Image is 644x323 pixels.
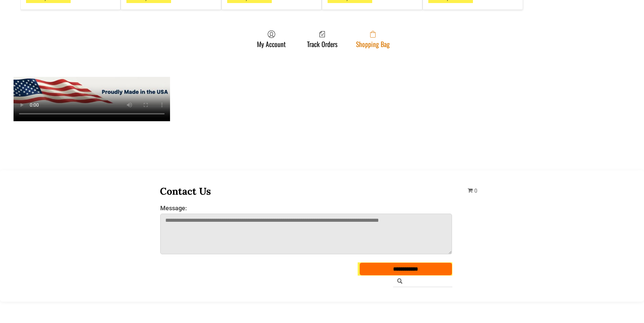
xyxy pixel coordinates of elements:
a: Shopping Bag [353,30,393,48]
label: Message: [160,204,452,212]
h3: Contact Us [160,185,453,197]
a: Track Orders [304,30,341,48]
a: My Account [254,30,289,48]
span: 0 [474,188,477,194]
